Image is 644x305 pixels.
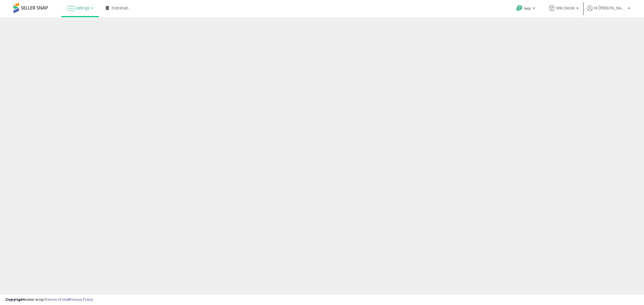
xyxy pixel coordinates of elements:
span: Hi [PERSON_NAME] [594,5,626,11]
span: Wiki Deals [556,5,575,11]
a: Hi [PERSON_NAME] [587,5,630,17]
i: Get Help [516,5,523,12]
span: Listings [75,5,89,11]
a: Help [512,1,540,17]
span: DataHub [112,5,129,11]
span: Help [524,6,531,11]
